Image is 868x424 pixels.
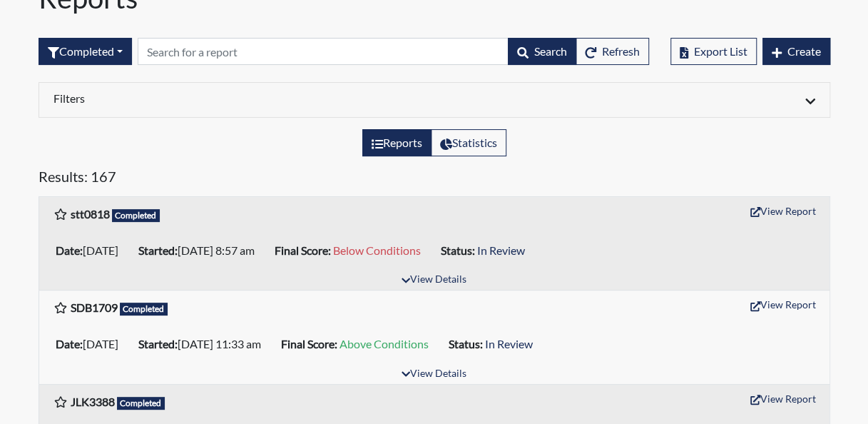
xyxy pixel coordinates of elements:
h6: Filters [53,91,424,105]
button: Create [762,38,830,65]
label: View the list of reports [362,129,432,156]
b: Final Score: [281,337,337,350]
button: Completed [39,38,132,65]
b: Started: [138,243,178,257]
button: View Details [395,271,473,290]
input: Search by Registration ID, Interview Number, or Investigation Name. [138,38,509,65]
button: Search [508,38,576,65]
button: Export List [670,38,757,65]
li: [DATE] 11:33 am [133,333,275,355]
button: View Report [744,293,822,316]
span: Completed [112,209,160,222]
b: Status: [441,243,475,257]
div: Click to expand/collapse filters [43,91,826,108]
span: In Review [477,243,525,257]
button: View Report [744,200,822,222]
span: Create [787,44,821,58]
span: Completed [117,397,165,410]
li: [DATE] [50,333,133,355]
span: Below Conditions [333,243,421,257]
b: JLK3388 [71,395,115,408]
b: stt0818 [71,207,110,221]
button: View Details [395,365,473,384]
div: Filter by interview status [39,38,132,65]
b: Started: [138,337,178,350]
span: In Review [485,337,533,350]
span: Completed [120,303,168,316]
button: View Report [744,388,822,410]
span: Above Conditions [339,337,429,350]
label: View statistics about completed interviews [431,129,506,156]
b: Final Score: [275,243,331,257]
span: Export List [694,44,747,58]
span: Search [534,44,567,58]
b: Status: [449,337,483,350]
button: Refresh [576,38,649,65]
b: SDB1709 [71,301,118,314]
h5: Results: 167 [39,168,830,191]
b: Date: [56,337,83,350]
li: [DATE] 8:57 am [133,239,269,262]
b: Date: [56,243,83,257]
span: Refresh [602,44,640,58]
li: [DATE] [50,239,133,262]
